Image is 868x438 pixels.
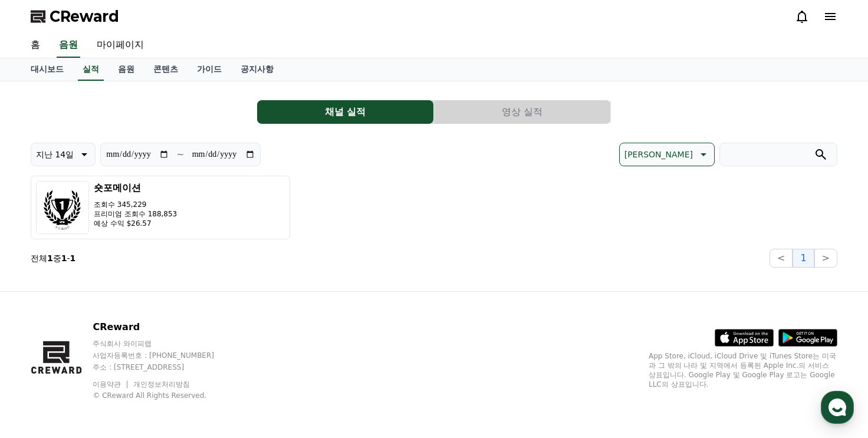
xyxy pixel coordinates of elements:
[793,249,814,268] button: 1
[94,181,177,195] h3: 숏포메이션
[108,58,144,81] a: 음원
[231,58,283,81] a: 공지사항
[176,147,184,162] p: ~
[93,391,236,400] p: © CReward All Rights Reserved.
[257,100,434,124] a: 채널 실적
[624,146,693,163] p: [PERSON_NAME]
[21,58,73,81] a: 대시보드
[57,33,80,58] a: 음원
[31,7,119,26] a: CReward
[93,380,130,388] a: 이용약관
[31,176,290,239] button: 숏포메이션 조회수 345,229 프리미엄 조회수 188,853 예상 수익 $26.57
[94,219,177,228] p: 예상 수익 $26.57
[36,181,89,234] img: 숏포메이션
[31,252,75,264] p: 전체 중 -
[94,209,177,219] p: 프리미엄 조회수 188,853
[133,380,190,388] a: 개인정보처리방침
[61,253,67,263] strong: 1
[94,200,177,209] p: 조회수 345,229
[188,58,231,81] a: 가이드
[47,253,53,263] strong: 1
[144,58,188,81] a: 콘텐츠
[649,351,837,389] p: App Store, iCloud, iCloud Drive 및 iTunes Store는 미국과 그 밖의 나라 및 지역에서 등록된 Apple Inc.의 서비스 상표입니다. Goo...
[93,320,236,334] p: CReward
[31,143,96,166] button: 지난 14일
[770,249,793,268] button: <
[257,100,433,124] button: 채널 실적
[434,100,611,124] a: 영상 실적
[78,58,104,81] a: 실적
[619,143,715,166] button: [PERSON_NAME]
[36,146,74,163] p: 지난 14일
[93,351,236,360] p: 사업자등록번호 : [PHONE_NUMBER]
[50,7,119,26] span: CReward
[93,339,236,348] p: 주식회사 와이피랩
[93,363,236,372] p: 주소 : [STREET_ADDRESS]
[21,33,50,58] a: 홈
[434,100,610,124] button: 영상 실적
[70,253,76,263] strong: 1
[814,249,837,268] button: >
[87,33,153,58] a: 마이페이지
